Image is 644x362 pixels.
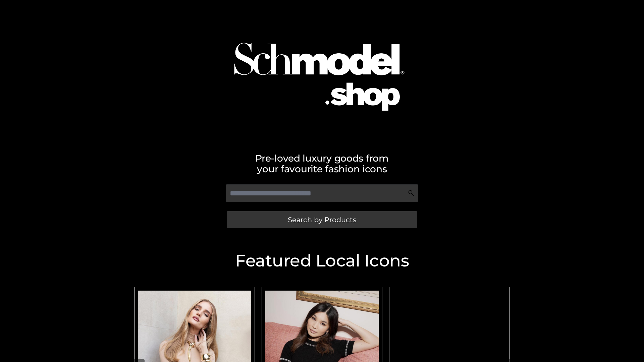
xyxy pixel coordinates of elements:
[131,153,513,174] h2: Pre-loved luxury goods from your favourite fashion icons
[131,252,513,269] h2: Featured Local Icons​
[288,216,356,223] span: Search by Products
[227,211,417,228] a: Search by Products
[408,190,415,196] img: Search Icon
